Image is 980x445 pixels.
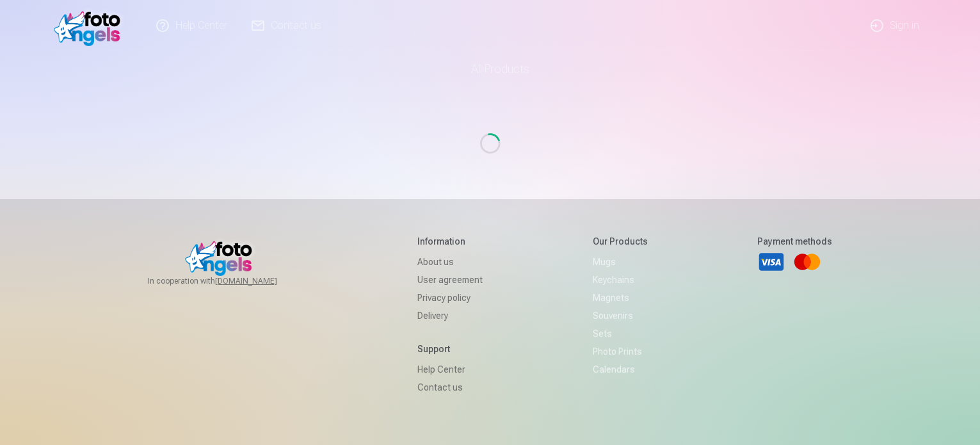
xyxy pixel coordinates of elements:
a: Keychains [593,271,648,289]
a: Visa [757,248,785,276]
a: All products [435,51,545,87]
a: Photo prints [593,343,648,360]
a: Contact us [417,378,483,396]
a: Help Center [417,360,483,378]
a: User agreement [417,271,483,289]
h5: Our products [593,235,648,248]
a: About us [417,253,483,271]
a: Souvenirs [593,307,648,325]
a: Mastercard [793,248,821,276]
a: Magnets [593,289,648,307]
a: Sets [593,325,648,343]
img: /fa1 [54,5,127,46]
a: Mugs [593,253,648,271]
h5: Support [417,343,483,355]
a: [DOMAIN_NAME] [215,276,308,286]
a: Calendars [593,360,648,378]
h5: Information [417,235,483,248]
span: In cooperation with [148,276,308,286]
a: Privacy policy [417,289,483,307]
a: Delivery [417,307,483,325]
h5: Payment methods [757,235,832,248]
